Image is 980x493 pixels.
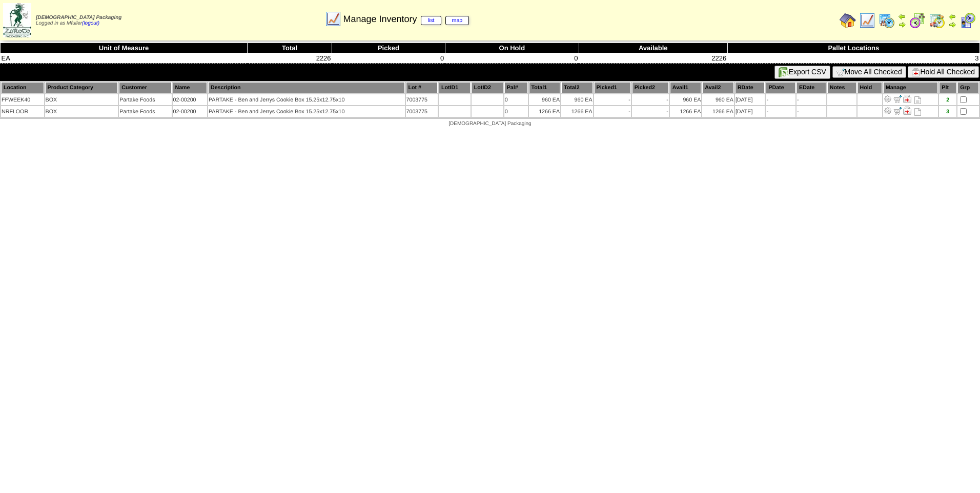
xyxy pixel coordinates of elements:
td: 0 [332,53,445,64]
td: 960 EA [670,94,702,105]
th: Available [579,43,727,53]
img: calendarblend.gif [909,12,926,29]
span: [DEMOGRAPHIC_DATA] Packaging [36,15,121,20]
td: 960 EA [561,94,593,105]
td: 1266 EA [561,106,593,117]
img: arrowright.gif [898,20,906,29]
th: Plt [939,82,956,93]
img: hold.gif [912,68,920,76]
th: Total [248,43,332,53]
td: Partake Foods [119,106,171,117]
td: PARTAKE - Ben and Jerrys Cookie Box 15.25x12.75x10 [208,94,405,105]
th: Pallet Locations [727,43,979,53]
td: PARTAKE - Ben and Jerrys Cookie Box 15.25x12.75x10 [208,106,405,117]
td: - [594,106,631,117]
td: 1266 EA [529,106,561,117]
span: [DEMOGRAPHIC_DATA] Packaging [448,121,531,127]
td: 0 [445,53,579,64]
td: 7003775 [406,106,438,117]
th: Picked [332,43,445,53]
img: calendarcustomer.gif [959,12,976,29]
th: Lot # [406,82,438,93]
td: BOX [45,106,118,117]
i: Note [914,96,921,104]
td: - [797,94,826,105]
img: Adjust [884,107,892,115]
td: 960 EA [702,94,734,105]
img: arrowleft.gif [948,12,956,20]
td: - [797,106,826,117]
img: line_graph.gif [859,12,875,29]
th: LotID2 [472,82,503,93]
th: Total2 [561,82,593,93]
th: Name [173,82,207,93]
th: PDate [766,82,795,93]
img: Manage Hold [903,95,911,103]
td: Partake Foods [119,94,171,105]
a: (logout) [82,20,99,26]
img: arrowright.gif [948,20,956,29]
th: Description [208,82,405,93]
th: Pal# [504,82,528,93]
td: 7003775 [406,94,438,105]
th: Grp [957,82,979,93]
img: cart.gif [836,68,845,76]
th: Avail2 [702,82,734,93]
td: - [632,94,669,105]
th: Avail1 [670,82,702,93]
img: zoroco-logo-small.webp [3,3,31,37]
td: NRFLOOR [1,106,44,117]
td: 02-00200 [173,94,207,105]
img: line_graph.gif [325,11,341,27]
th: On Hold [445,43,579,53]
td: 02-00200 [173,106,207,117]
img: excel.gif [779,67,789,77]
td: 3 [727,53,979,64]
th: Product Category [45,82,118,93]
th: LotID1 [439,82,471,93]
td: 2226 [579,53,727,64]
button: Export CSV [774,66,830,79]
img: Move [893,107,902,115]
td: FFWEEK40 [1,94,44,105]
td: 1266 EA [702,106,734,117]
th: Customer [119,82,171,93]
td: - [766,106,795,117]
td: 960 EA [529,94,561,105]
img: home.gif [840,12,856,29]
span: Manage Inventory [343,14,469,25]
img: Adjust [884,95,892,103]
td: 1266 EA [670,106,702,117]
td: EA [1,53,248,64]
button: Move All Checked [832,66,906,78]
th: RDate [735,82,765,93]
img: calendarprod.gif [879,12,895,29]
td: BOX [45,94,118,105]
a: list [421,16,441,25]
td: 2226 [248,53,332,64]
div: 3 [940,109,956,115]
th: Picked1 [594,82,631,93]
div: 2 [940,97,956,103]
span: Logged in as Mfuller [36,15,121,26]
th: Unit of Measure [1,43,248,53]
td: 0 [504,106,528,117]
th: Manage [883,82,938,93]
td: - [632,106,669,117]
th: Hold [857,82,882,93]
th: Location [1,82,44,93]
a: map [445,16,469,25]
img: Manage Hold [903,107,911,115]
button: Hold All Checked [908,66,979,78]
td: 0 [504,94,528,105]
th: Total1 [529,82,561,93]
th: Notes [827,82,856,93]
td: - [766,94,795,105]
th: Picked2 [632,82,669,93]
td: [DATE] [735,106,765,117]
th: EDate [797,82,826,93]
img: arrowleft.gif [898,12,906,20]
td: - [594,94,631,105]
img: Move [893,95,902,103]
td: [DATE] [735,94,765,105]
